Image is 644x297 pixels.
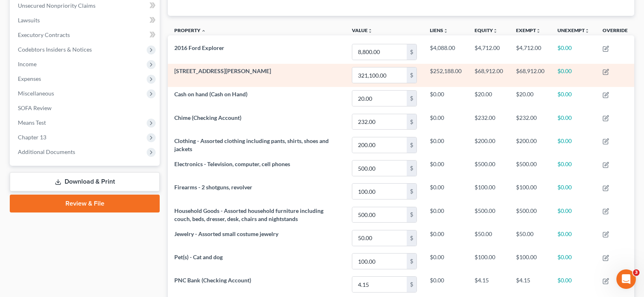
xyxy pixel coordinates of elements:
[407,230,416,246] div: $
[174,230,278,237] span: Jewelry - Assorted small costume jewelry
[352,207,407,223] input: 0.00
[551,273,596,296] td: $0.00
[368,28,373,33] i: unfold_more
[551,133,596,156] td: $0.00
[352,67,407,83] input: 0.00
[468,157,510,180] td: $500.00
[18,17,40,24] span: Lawsuits
[174,114,241,121] span: Chime (Checking Account)
[352,44,407,60] input: 0.00
[407,254,416,269] div: $
[468,87,510,110] td: $20.00
[516,27,541,33] a: Exemptunfold_more
[468,203,510,226] td: $500.00
[18,104,52,111] span: SOFA Review
[352,160,407,176] input: 0.00
[510,226,551,249] td: $50.00
[510,273,551,296] td: $4.15
[423,157,468,180] td: $0.00
[174,207,323,222] span: Household Goods - Assorted household furniture including couch, beds, dresser, desk, chairs and n...
[510,157,551,180] td: $500.00
[551,226,596,249] td: $0.00
[352,184,407,199] input: 0.00
[423,249,468,273] td: $0.00
[468,64,510,87] td: $68,912.00
[11,101,160,115] a: SOFA Review
[407,91,416,106] div: $
[423,226,468,249] td: $0.00
[423,110,468,133] td: $0.00
[551,203,596,226] td: $0.00
[468,133,510,156] td: $200.00
[174,91,247,98] span: Cash on hand (Cash on Hand)
[174,67,271,74] span: [STREET_ADDRESS][PERSON_NAME]
[468,273,510,296] td: $4.15
[407,184,416,199] div: $
[407,277,416,292] div: $
[551,180,596,203] td: $0.00
[18,2,95,9] span: Unsecured Nonpriority Claims
[423,87,468,110] td: $0.00
[468,180,510,203] td: $100.00
[352,114,407,130] input: 0.00
[10,195,160,212] a: Review & File
[174,254,223,260] span: Pet(s) - Cat and dog
[174,137,329,152] span: Clothing - Assorted clothing including pants, shirts, shoes and jackets
[423,133,468,156] td: $0.00
[443,28,448,33] i: unfold_more
[18,119,46,126] span: Means Test
[468,40,510,63] td: $4,712.00
[174,277,251,284] span: PNC Bank (Checking Account)
[468,249,510,273] td: $100.00
[585,28,590,33] i: unfold_more
[551,64,596,87] td: $0.00
[407,44,416,60] div: $
[201,28,206,33] i: expand_less
[510,110,551,133] td: $232.00
[11,13,160,28] a: Lawsuits
[18,148,75,155] span: Additional Documents
[174,184,252,191] span: Firearms - 2 shotguns, revolver
[423,203,468,226] td: $0.00
[510,87,551,110] td: $20.00
[407,160,416,176] div: $
[174,44,224,51] span: 2016 Ford Explorer
[407,207,416,223] div: $
[510,203,551,226] td: $500.00
[423,64,468,87] td: $252,188.00
[352,91,407,106] input: 0.00
[596,22,634,41] th: Override
[407,67,416,83] div: $
[557,27,590,33] a: Unexemptunfold_more
[551,87,596,110] td: $0.00
[468,226,510,249] td: $50.00
[18,61,37,67] span: Income
[510,133,551,156] td: $200.00
[430,27,448,33] a: Liensunfold_more
[616,269,636,289] iframe: Intercom live chat
[510,180,551,203] td: $100.00
[18,90,54,97] span: Miscellaneous
[551,249,596,273] td: $0.00
[352,27,373,33] a: Valueunfold_more
[18,46,92,53] span: Codebtors Insiders & Notices
[493,28,498,33] i: unfold_more
[423,40,468,63] td: $4,088.00
[10,172,160,191] a: Download & Print
[536,28,541,33] i: unfold_more
[468,110,510,133] td: $232.00
[551,40,596,63] td: $0.00
[18,75,41,82] span: Expenses
[407,114,416,130] div: $
[352,277,407,292] input: 0.00
[352,137,407,153] input: 0.00
[423,273,468,296] td: $0.00
[407,137,416,153] div: $
[174,27,206,33] a: Property expand_less
[18,31,70,38] span: Executory Contracts
[551,157,596,180] td: $0.00
[510,40,551,63] td: $4,712.00
[510,64,551,87] td: $68,912.00
[174,160,290,167] span: Electronics - Television, computer, cell phones
[423,180,468,203] td: $0.00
